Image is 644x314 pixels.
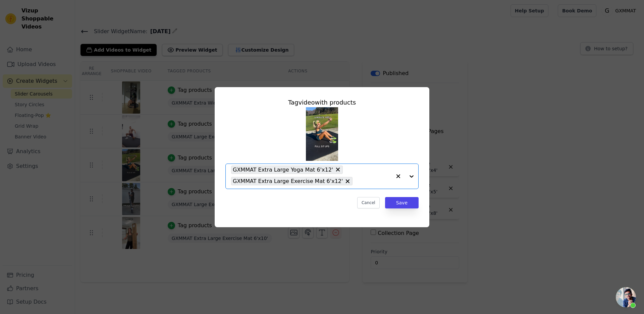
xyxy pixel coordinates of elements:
[306,107,338,161] img: vizup-images-94a9.png
[385,197,419,208] button: Save
[233,166,333,174] span: GXMMAT Extra Large Yoga Mat 6'x12'
[616,287,636,307] a: 开放式聊天
[225,98,419,107] div: Tag video with products
[233,177,343,185] span: GXMMAT Extra Large Exercise Mat 6'x12'
[357,197,380,208] button: Cancel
